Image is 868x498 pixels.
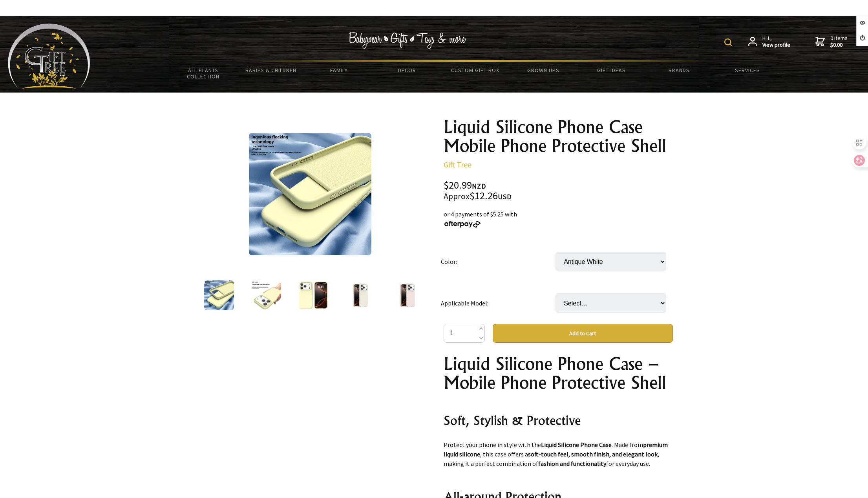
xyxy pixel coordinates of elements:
strong: View profile [762,42,790,49]
img: Liquid Silicone Phone Case Mobile Phone Protective Shell [393,280,422,310]
h2: Soft, Stylish & Protective [444,411,673,430]
strong: premium liquid silicone [444,441,668,458]
img: product search [724,38,732,46]
div: $20.99 $12.26 [444,180,673,202]
div: or 4 payments of $5.25 with [444,209,673,228]
p: Protect your phone in style with the . Made from , this case offers a , making it a perfect combi... [444,440,673,468]
td: Color: [441,241,556,282]
strong: Liquid Silicone Phone Case [541,441,612,449]
a: Custom Gift Box [441,62,509,78]
strong: $0.00 [830,42,848,49]
strong: soft-touch feel, smooth finish, and elegant look [528,450,658,458]
img: Liquid Silicone Phone Case Mobile Phone Protective Shell [251,280,281,310]
a: Gift Tree [444,160,471,169]
img: Liquid Silicone Phone Case Mobile Phone Protective Shell [204,280,234,310]
span: NZD [472,182,486,191]
strong: fashion and functionality [538,460,606,467]
a: All Plants Collection [169,62,237,85]
button: Add to Cart [493,324,673,343]
a: Family [305,62,373,78]
a: Grown Ups [509,62,577,78]
a: 0 items$0.00 [815,35,848,49]
a: Babies & Children [237,62,305,78]
img: Liquid Silicone Phone Case Mobile Phone Protective Shell [345,280,375,310]
small: Approx [444,191,470,202]
span: 0 items [830,35,848,49]
img: Babyware - Gifts - Toys and more... [8,24,90,89]
a: Services [713,62,781,78]
a: Brands [645,62,713,78]
td: Applicable Model: [441,282,556,324]
img: Babywear - Gifts - Toys & more [349,32,466,49]
span: Hi L, [762,35,790,49]
a: Hi L,View profile [748,35,790,49]
img: Afterpay [444,221,481,228]
span: USD [498,192,512,201]
h1: Liquid Silicone Phone Case – Mobile Phone Protective Shell [444,354,673,392]
a: Decor [373,62,441,78]
img: Liquid Silicone Phone Case Mobile Phone Protective Shell [249,133,371,255]
a: Gift Ideas [577,62,645,78]
img: Liquid Silicone Phone Case Mobile Phone Protective Shell [298,280,328,310]
h1: Liquid Silicone Phone Case Mobile Phone Protective Shell [444,118,673,155]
